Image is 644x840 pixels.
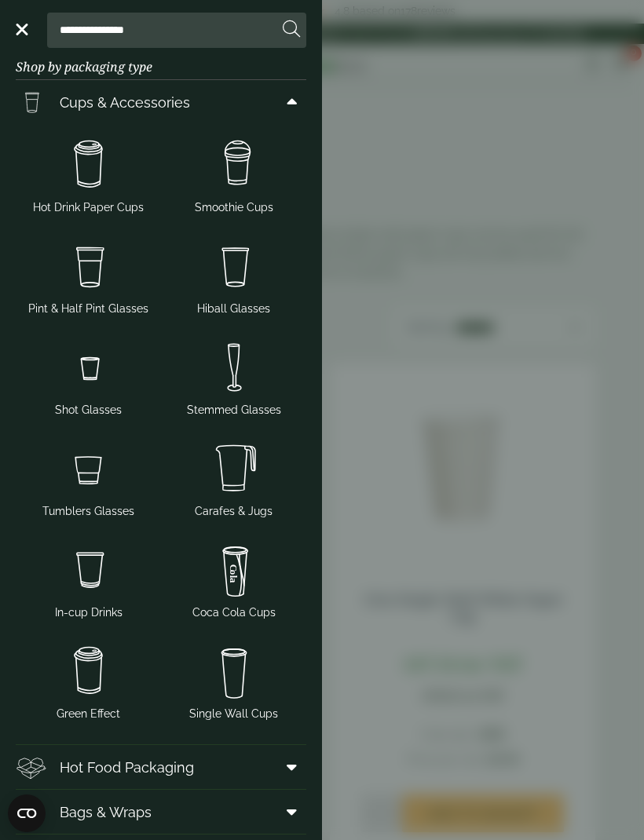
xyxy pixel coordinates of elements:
span: Tumblers Glasses [42,503,134,520]
span: Shot Glasses [55,402,122,418]
img: HotDrink_paperCup.svg [22,640,155,703]
a: Coca Cola Cups [167,535,300,624]
img: Incup_drinks.svg [22,539,155,601]
img: cola.svg [167,539,300,601]
span: In-cup Drinks [55,604,123,621]
span: Stemmed Glasses [187,402,281,418]
img: PintNhalf_cup.svg [16,86,47,118]
span: Carafes & Jugs [195,503,273,520]
span: Bags & Wraps [60,802,152,823]
a: Tumblers Glasses [22,434,155,523]
img: HotDrink_paperCup.svg [22,133,155,196]
a: Green Effect [22,637,155,725]
img: plain-soda-cup.svg [167,640,300,703]
a: Single Wall Cups [167,637,300,725]
a: Hot Food Packaging [16,745,306,789]
span: Hot Drink Paper Cups [33,199,144,216]
span: Hiball Glasses [197,301,270,317]
a: Hiball Glasses [167,232,300,320]
a: Cups & Accessories [16,80,306,124]
a: Smoothie Cups [167,130,300,219]
a: Bags & Wraps [16,790,306,834]
span: Coca Cola Cups [192,604,276,621]
span: Single Wall Cups [189,706,278,722]
img: JugsNcaraffes.svg [167,437,300,500]
img: Smoothie_cups.svg [167,133,300,196]
span: Cups & Accessories [60,92,190,113]
h3: Shop by packaging type [16,35,306,80]
img: Stemmed_glass.svg [167,336,300,399]
span: Hot Food Packaging [60,757,194,778]
span: Pint & Half Pint Glasses [28,301,148,317]
button: Open CMP widget [8,794,46,832]
img: Hiball.svg [167,235,300,298]
a: Hot Drink Paper Cups [22,130,155,219]
img: Shot_glass.svg [22,336,155,399]
a: In-cup Drinks [22,535,155,624]
a: Carafes & Jugs [167,434,300,523]
img: Deli_box.svg [16,751,47,783]
span: Smoothie Cups [195,199,273,216]
a: Stemmed Glasses [167,333,300,422]
img: Tumbler_glass.svg [22,437,155,500]
a: Shot Glasses [22,333,155,422]
span: Green Effect [57,706,120,722]
img: PintNhalf_cup.svg [22,235,155,298]
a: Pint & Half Pint Glasses [22,232,155,320]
